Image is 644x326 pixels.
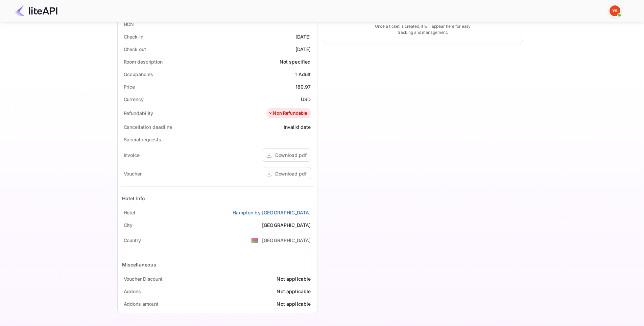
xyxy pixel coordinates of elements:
[277,275,311,282] div: Not applicable
[124,58,163,65] div: Room description
[124,170,142,177] div: Voucher
[277,288,311,295] div: Not applicable
[124,209,136,216] div: Hotel
[295,71,311,78] div: 1 Adult
[295,33,311,40] div: [DATE]
[124,21,134,28] div: HCN
[277,300,311,307] div: Not applicable
[295,46,311,53] div: [DATE]
[122,195,145,202] div: Hotel Info
[124,83,135,90] div: Price
[124,136,161,143] div: Special requests
[15,5,57,16] img: LiteAPI Logo
[284,123,311,131] div: Invalid date
[124,110,153,117] div: Refundability
[124,33,143,40] div: Check-in
[124,237,141,244] div: Country
[275,170,307,177] div: Download pdf
[610,5,620,16] img: Yandex Support
[268,110,307,117] div: Non Refundable
[295,83,311,90] div: 180.97
[369,23,476,36] p: Once a ticket is created, it will appear here for easy tracking and management.
[280,58,311,65] div: Not specified
[251,234,259,246] span: United States
[124,300,159,307] div: Addons amount
[275,152,307,159] div: Download pdf
[124,96,144,103] div: Currency
[124,222,133,229] div: City
[301,96,311,103] div: USD
[124,275,163,282] div: Voucher Discount
[124,71,153,78] div: Occupancies
[262,222,311,229] div: [GEOGRAPHIC_DATA]
[122,261,157,268] div: Miscellaneous
[124,288,141,295] div: Addons
[233,209,311,216] a: Hampton by [GEOGRAPHIC_DATA]
[124,152,140,159] div: Invoice
[124,46,146,53] div: Check out
[124,123,172,131] div: Cancellation deadline
[262,237,311,244] div: [GEOGRAPHIC_DATA]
